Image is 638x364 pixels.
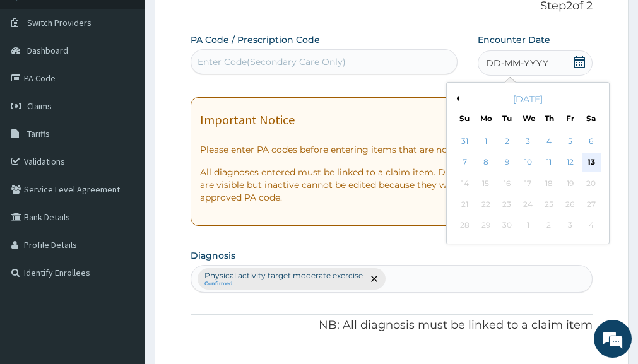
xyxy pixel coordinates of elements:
div: Choose Tuesday, September 9th, 2025 [498,153,517,172]
p: NB: All diagnosis must be linked to a claim item [191,317,593,334]
div: Tu [502,113,512,124]
div: Not available Monday, September 22nd, 2025 [476,195,495,214]
div: Choose Thursday, September 11th, 2025 [540,153,558,172]
div: [DATE] [452,93,604,105]
div: Choose Saturday, September 6th, 2025 [582,132,601,151]
div: Choose Sunday, August 31st, 2025 [456,132,475,151]
div: Not available Monday, September 15th, 2025 [476,174,495,193]
span: DD-MM-YYYY [486,57,548,69]
div: Chat with us now [66,71,212,87]
div: Mo [481,113,492,124]
textarea: Type your message and hit 'Enter' [6,235,240,279]
div: Choose Wednesday, September 3rd, 2025 [519,132,538,151]
div: Choose Sunday, September 7th, 2025 [456,153,475,172]
div: Not available Saturday, September 27th, 2025 [582,195,601,214]
div: Not available Thursday, September 25th, 2025 [540,195,558,214]
div: Not available Friday, September 19th, 2025 [561,174,580,193]
div: Choose Saturday, September 13th, 2025 [582,153,601,172]
div: Minimize live chat window [207,6,237,37]
div: Not available Tuesday, September 16th, 2025 [498,174,517,193]
div: Not available Saturday, October 4th, 2025 [582,216,601,235]
div: Choose Wednesday, September 10th, 2025 [519,153,538,172]
div: Not available Wednesday, October 1st, 2025 [519,216,538,235]
span: Switch Providers [27,17,92,28]
div: Not available Sunday, September 28th, 2025 [456,216,475,235]
div: Not available Thursday, October 2nd, 2025 [540,216,558,235]
span: We're online! [73,104,174,232]
span: Claims [27,100,52,112]
span: Dashboard [27,45,68,56]
span: Tariffs [27,128,50,139]
p: Please enter PA codes before entering items that are not attached to a PA code [200,143,583,156]
div: Fr [565,113,576,124]
div: Choose Thursday, September 4th, 2025 [540,132,558,151]
div: Not available Friday, September 26th, 2025 [561,195,580,214]
div: Not available Sunday, September 14th, 2025 [456,174,475,193]
div: Not available Thursday, September 18th, 2025 [540,174,558,193]
div: Not available Sunday, September 21st, 2025 [456,195,475,214]
div: Not available Wednesday, September 17th, 2025 [519,174,538,193]
img: d_794563401_company_1708531726252_794563401 [23,63,51,95]
div: Choose Monday, September 8th, 2025 [476,153,495,172]
div: Choose Friday, September 12th, 2025 [561,153,580,172]
div: Enter Code(Secondary Care Only) [198,56,346,68]
div: month 2025-09 [454,131,601,237]
label: Diagnosis [191,249,235,262]
button: Previous Month [453,95,459,102]
div: Sa [586,113,597,124]
div: Not available Wednesday, September 24th, 2025 [519,195,538,214]
div: Su [459,113,470,124]
div: We [523,113,533,124]
div: Choose Monday, September 1st, 2025 [476,132,495,151]
div: Choose Tuesday, September 2nd, 2025 [498,132,517,151]
div: Not available Tuesday, September 30th, 2025 [498,216,517,235]
div: Not available Friday, October 3rd, 2025 [561,216,580,235]
p: All diagnoses entered must be linked to a claim item. Diagnosis & Claim Items that are visible bu... [200,166,583,204]
h1: Important Notice [200,113,295,127]
div: Not available Tuesday, September 23rd, 2025 [498,195,517,214]
div: Choose Friday, September 5th, 2025 [561,132,580,151]
label: PA Code / Prescription Code [191,33,320,46]
div: Not available Saturday, September 20th, 2025 [582,174,601,193]
div: Th [544,113,555,124]
label: Encounter Date [478,33,550,46]
div: Not available Monday, September 29th, 2025 [476,216,495,235]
